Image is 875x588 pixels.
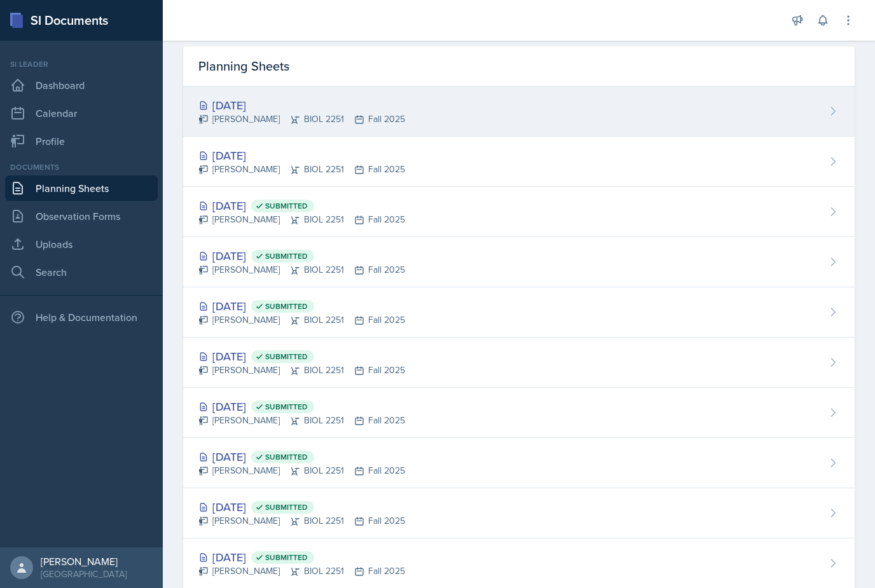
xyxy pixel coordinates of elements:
[5,259,158,285] a: Search
[198,97,405,114] div: [DATE]
[198,247,405,264] div: [DATE]
[198,464,405,477] div: [PERSON_NAME] BIOL 2251 Fall 2025
[198,514,405,528] div: [PERSON_NAME] BIOL 2251 Fall 2025
[198,549,405,566] div: [DATE]
[265,352,308,362] span: Submitted
[198,448,405,465] div: [DATE]
[198,213,405,226] div: [PERSON_NAME] BIOL 2251 Fall 2025
[265,201,308,211] span: Submitted
[41,568,127,580] div: [GEOGRAPHIC_DATA]
[5,72,158,98] a: Dashboard
[265,251,308,261] span: Submitted
[198,498,405,516] div: [DATE]
[183,237,855,287] a: [DATE] Submitted [PERSON_NAME]BIOL 2251Fall 2025
[198,163,405,176] div: [PERSON_NAME] BIOL 2251 Fall 2025
[183,488,855,538] a: [DATE] Submitted [PERSON_NAME]BIOL 2251Fall 2025
[265,502,308,512] span: Submitted
[5,161,158,173] div: Documents
[198,297,405,315] div: [DATE]
[183,338,855,388] a: [DATE] Submitted [PERSON_NAME]BIOL 2251Fall 2025
[265,552,308,563] span: Submitted
[198,414,405,427] div: [PERSON_NAME] BIOL 2251 Fall 2025
[265,452,308,462] span: Submitted
[5,203,158,229] a: Observation Forms
[5,304,158,330] div: Help & Documentation
[183,137,855,187] a: [DATE] [PERSON_NAME]BIOL 2251Fall 2025
[198,263,405,277] div: [PERSON_NAME] BIOL 2251 Fall 2025
[198,564,405,578] div: [PERSON_NAME] BIOL 2251 Fall 2025
[265,402,308,412] span: Submitted
[183,46,855,86] div: Planning Sheets
[183,187,855,237] a: [DATE] Submitted [PERSON_NAME]BIOL 2251Fall 2025
[198,398,405,415] div: [DATE]
[198,197,405,214] div: [DATE]
[183,287,855,338] a: [DATE] Submitted [PERSON_NAME]BIOL 2251Fall 2025
[5,175,158,201] a: Planning Sheets
[198,313,405,327] div: [PERSON_NAME] BIOL 2251 Fall 2025
[198,364,405,377] div: [PERSON_NAME] BIOL 2251 Fall 2025
[198,147,405,164] div: [DATE]
[183,86,855,137] a: [DATE] [PERSON_NAME]BIOL 2251Fall 2025
[198,348,405,365] div: [DATE]
[5,100,158,126] a: Calendar
[183,438,855,488] a: [DATE] Submitted [PERSON_NAME]BIOL 2251Fall 2025
[265,301,308,311] span: Submitted
[41,555,127,568] div: [PERSON_NAME]
[5,128,158,154] a: Profile
[5,231,158,257] a: Uploads
[198,113,405,126] div: [PERSON_NAME] BIOL 2251 Fall 2025
[5,58,158,70] div: Si leader
[183,388,855,438] a: [DATE] Submitted [PERSON_NAME]BIOL 2251Fall 2025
